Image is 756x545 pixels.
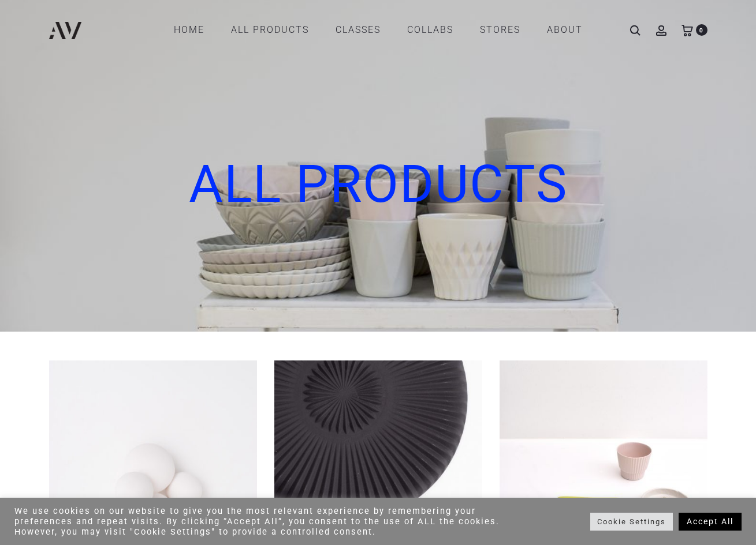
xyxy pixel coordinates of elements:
a: STORES [480,20,520,40]
a: Cookie Settings [590,513,673,531]
a: CLASSES [336,20,381,40]
a: 0 [681,24,693,35]
span: 0 [696,24,707,36]
h1: ALL PRODUCTS [23,159,733,231]
a: COLLABS [407,20,453,40]
div: We use cookies on our website to give you the most relevant experience by remembering your prefer... [14,506,523,537]
a: Home [174,20,204,40]
a: ABOUT [547,20,583,40]
a: Accept All [679,513,742,531]
a: All products [231,20,309,40]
